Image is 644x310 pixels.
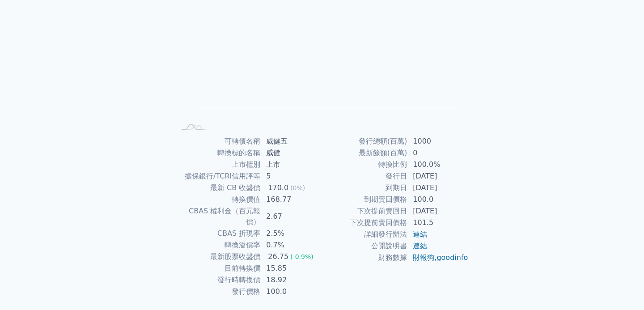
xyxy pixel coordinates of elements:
iframe: Chat Widget [599,267,644,310]
td: 下次提前賣回日 [322,205,407,217]
div: 26.75 [266,251,290,262]
td: 詳細發行辦法 [322,229,407,240]
span: (-0.9%) [290,253,314,260]
td: 上市 [261,159,322,170]
td: 100.0 [407,194,469,205]
td: 最新 CB 收盤價 [175,182,261,194]
td: 轉換標的名稱 [175,147,261,159]
td: 轉換比例 [322,159,407,170]
td: 可轉債名稱 [175,136,261,147]
td: 公開說明書 [322,240,407,252]
div: 170.0 [266,183,290,193]
td: 18.92 [261,274,322,286]
td: 101.5 [407,217,469,229]
td: 最新股票收盤價 [175,251,261,263]
td: 發行價格 [175,286,261,297]
div: 聊天小工具 [599,267,644,310]
td: [DATE] [407,182,469,194]
td: 威健 [261,147,322,159]
td: 發行時轉換價 [175,274,261,286]
td: 100.0% [407,159,469,170]
td: 168.77 [261,194,322,205]
td: 0 [407,147,469,159]
td: 100.0 [261,286,322,297]
a: 連結 [413,242,427,250]
td: 下次提前賣回價格 [322,217,407,229]
td: 轉換價值 [175,194,261,205]
span: (0%) [290,184,305,191]
td: CBAS 折現率 [175,228,261,239]
td: 威健五 [261,136,322,147]
td: 目前轉換價 [175,263,261,274]
td: CBAS 權利金（百元報價） [175,205,261,228]
td: , [407,252,469,263]
td: 到期日 [322,182,407,194]
td: 2.67 [261,205,322,228]
td: 上市櫃別 [175,159,261,170]
td: 2.5% [261,228,322,239]
td: 15.85 [261,263,322,274]
td: 最新餘額(百萬) [322,147,407,159]
a: goodinfo [436,253,468,262]
td: 5 [261,170,322,182]
td: 財務數據 [322,252,407,263]
td: 1000 [407,136,469,147]
g: Chart [190,13,458,121]
a: 連結 [413,230,427,238]
td: 0.7% [261,239,322,251]
td: 擔保銀行/TCRI信用評等 [175,170,261,182]
td: [DATE] [407,205,469,217]
td: [DATE] [407,170,469,182]
td: 發行日 [322,170,407,182]
td: 到期賣回價格 [322,194,407,205]
td: 轉換溢價率 [175,239,261,251]
td: 發行總額(百萬) [322,136,407,147]
a: 財報狗 [413,253,434,262]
